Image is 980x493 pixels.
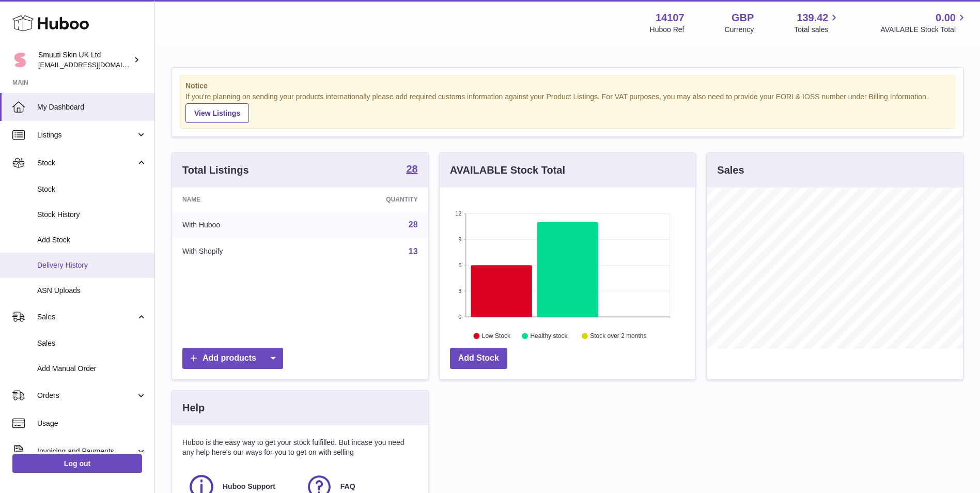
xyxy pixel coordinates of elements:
text: 9 [458,236,461,242]
span: [EMAIL_ADDRESS][DOMAIN_NAME] [38,60,152,69]
a: 139.42 Total sales [794,11,840,35]
span: Huboo Support [223,482,275,491]
p: Huboo is the easy way to get your stock fulfilled. But incase you need any help here's our ways f... [182,438,418,457]
h3: Help [182,401,205,415]
div: Huboo Ref [650,25,685,35]
span: Stock [37,184,147,194]
span: AVAILABLE Stock Total [880,25,968,35]
span: ASN Uploads [37,286,147,296]
a: 28 [409,220,418,229]
span: Invoicing and Payments [37,446,136,456]
strong: Notice [185,81,950,91]
span: Stock [37,158,136,168]
span: Sales [37,312,136,322]
span: Usage [37,419,147,428]
img: internalAdmin-14107@internal.huboo.com [12,52,28,68]
h3: Total Listings [182,163,249,177]
text: Low Stock [482,332,511,340]
span: FAQ [340,482,355,491]
strong: 14107 [656,11,685,25]
a: 28 [406,164,417,176]
span: Total sales [794,25,840,35]
th: Quantity [310,188,428,211]
th: Name [172,188,310,211]
span: Listings [37,130,136,140]
span: Delivery History [37,260,147,270]
h3: Sales [717,163,744,177]
a: Add products [182,348,283,369]
text: 6 [458,262,461,268]
div: Currency [725,25,754,35]
td: With Huboo [172,211,310,238]
span: Sales [37,338,147,348]
td: With Shopify [172,238,310,265]
span: My Dashboard [37,102,147,112]
div: Smuuti Skin UK Ltd [38,50,131,70]
strong: 28 [406,164,417,174]
a: Add Stock [450,348,507,369]
text: Stock over 2 months [590,332,646,340]
span: Orders [37,391,136,400]
strong: GBP [732,11,754,25]
text: 12 [455,210,461,217]
div: If you're planning on sending your products internationally please add required customs informati... [185,92,950,123]
span: 139.42 [797,11,828,25]
span: 0.00 [936,11,956,25]
h3: AVAILABLE Stock Total [450,163,565,177]
text: 3 [458,288,461,294]
a: View Listings [185,103,249,123]
text: Healthy stock [530,332,568,340]
span: Add Manual Order [37,364,147,374]
text: 0 [458,314,461,320]
a: 13 [409,247,418,256]
span: Add Stock [37,235,147,245]
a: Log out [12,454,142,473]
a: 0.00 AVAILABLE Stock Total [880,11,968,35]
span: Stock History [37,210,147,220]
